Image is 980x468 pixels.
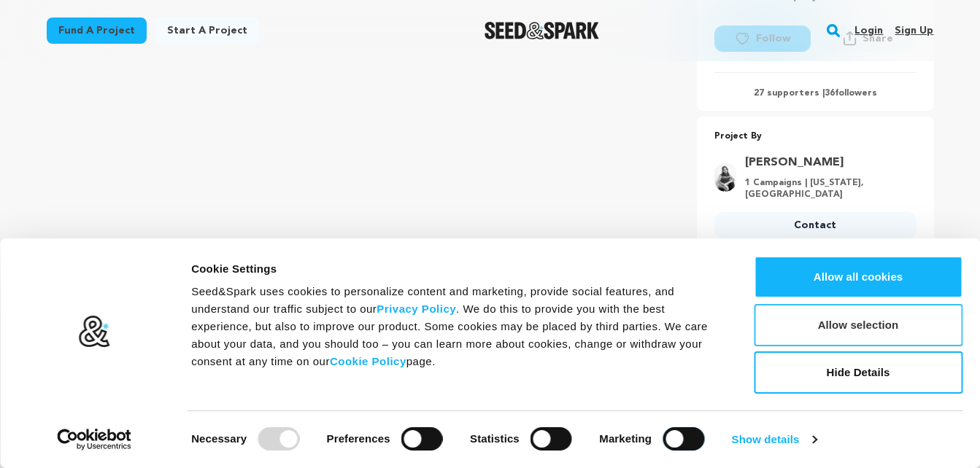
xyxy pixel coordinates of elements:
[470,432,520,445] strong: Statistics
[745,177,908,200] p: 1 Campaigns | [US_STATE], [GEOGRAPHIC_DATA]
[854,19,883,42] a: Login
[714,87,917,99] p: 27 supporters | followers
[714,163,736,192] img: 2b78b93ecfd26104.jpg
[825,89,835,98] span: 36
[191,432,247,445] strong: Necessary
[377,303,456,315] a: Privacy Policy
[155,17,259,44] a: Start a project
[47,17,147,44] a: Fund a project
[191,283,721,370] div: Seed&Spark uses cookies to personalize content and marketing, provide social features, and unders...
[191,260,721,278] div: Cookie Settings
[599,432,652,445] strong: Marketing
[327,432,390,445] strong: Preferences
[714,128,917,145] p: Project By
[732,429,817,451] a: Show details
[330,355,406,367] a: Cookie Policy
[754,304,962,346] button: Allow selection
[31,429,158,451] a: Usercentrics Cookiebot - opens in a new window
[754,256,962,298] button: Allow all cookies
[485,22,599,39] a: Seed&Spark Homepage
[745,154,908,171] a: Goto Soraya Dabdoub profile
[714,212,917,238] a: Contact
[190,421,191,422] legend: Consent Selection
[78,315,111,348] img: logo
[895,19,933,42] a: Sign up
[754,351,962,394] button: Hide Details
[485,22,599,39] img: Seed&Spark Logo Dark Mode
